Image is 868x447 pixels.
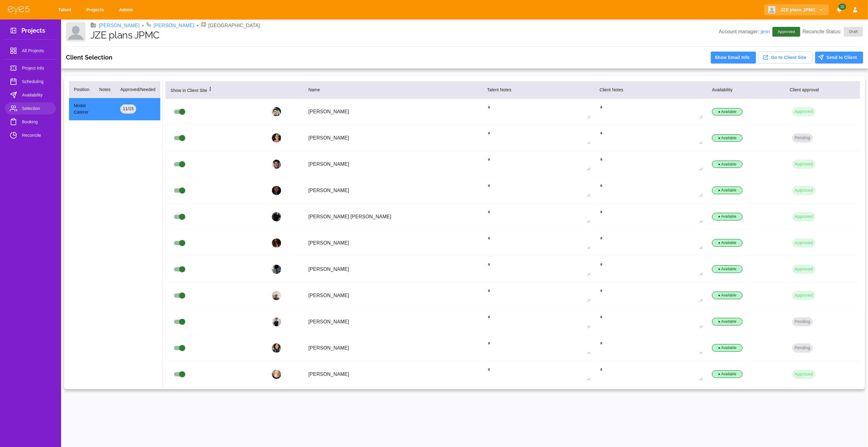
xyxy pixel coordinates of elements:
[22,91,51,99] span: Availability
[272,265,281,274] img: profile_picture
[712,161,743,168] div: ● Available
[304,81,483,99] th: Name
[5,129,56,141] a: Reconcile
[845,29,862,35] span: Draft
[165,81,267,99] th: Show in Client Site
[272,133,281,143] img: profile_picture
[815,52,863,64] button: Send to Client
[761,29,770,34] a: jenn
[5,62,56,74] a: Project Info
[82,4,110,16] a: Projects
[712,213,743,220] div: ● Available
[792,107,816,116] button: Approved
[309,318,478,325] p: [PERSON_NAME]
[272,212,281,221] img: profile_picture
[712,292,743,299] div: ● Available
[774,29,799,35] span: Approved
[272,370,281,379] img: profile_picture
[792,265,816,274] button: Approved
[154,22,194,29] a: [PERSON_NAME]
[792,212,816,221] button: Approved
[792,133,813,143] button: Pending
[768,6,776,13] img: Client logo
[142,22,144,29] li: •
[309,161,478,168] p: [PERSON_NAME]
[712,134,743,142] div: ● Available
[712,344,743,352] div: ● Available
[712,239,743,247] div: ● Available
[272,291,281,300] img: profile_picture
[5,45,56,57] a: All Projects
[5,116,56,128] a: Booking
[115,81,160,98] th: Approved/Needed
[792,160,816,169] button: Approved
[309,108,478,115] p: [PERSON_NAME]
[834,4,845,16] button: Notifications
[792,370,816,379] button: Approved
[803,27,863,37] p: Reconcile Status:
[309,344,478,352] p: [PERSON_NAME]
[712,187,743,194] div: ● Available
[792,317,813,326] button: Pending
[309,371,478,378] p: [PERSON_NAME]
[792,186,816,195] button: Approved
[309,213,478,220] p: [PERSON_NAME] [PERSON_NAME]
[208,22,260,29] p: [GEOGRAPHIC_DATA]
[197,22,199,29] li: •
[22,132,51,139] span: Reconcile
[764,4,829,16] button: JZE plans JPMC
[22,105,51,112] span: Selection
[69,98,94,121] td: Model Caterer
[69,81,94,98] th: Position
[94,81,115,98] th: Notes
[595,81,707,99] th: Client Notes
[838,4,846,10] span: 10
[120,104,136,114] div: 11 / 15
[712,370,743,378] div: ● Available
[21,27,45,36] h3: Projects
[792,343,813,353] button: Pending
[482,81,595,99] th: Talent Notes
[711,52,756,64] button: Show Email Info
[272,317,281,326] img: profile_picture
[792,291,816,300] button: Approved
[272,186,281,195] img: profile_picture
[719,28,770,35] p: Account manager:
[707,81,785,99] th: Availability
[7,5,30,14] img: eye5
[5,102,56,114] a: Selection
[309,134,478,142] p: [PERSON_NAME]
[66,54,112,61] h3: Client Selection
[22,64,51,72] span: Project Info
[712,265,743,273] div: ● Available
[272,107,281,116] img: profile_picture
[272,238,281,248] img: profile_picture
[99,22,140,29] a: [PERSON_NAME]
[712,318,743,325] div: ● Available
[66,22,85,42] img: Client logo
[22,78,51,85] span: Scheduling
[309,292,478,299] p: [PERSON_NAME]
[758,52,813,64] button: Go to Client Site
[309,187,478,194] p: [PERSON_NAME]
[712,108,743,116] div: ● Available
[309,266,478,273] p: [PERSON_NAME]
[22,47,51,54] span: All Projects
[115,4,139,16] a: Admin
[22,118,51,125] span: Booking
[90,29,719,41] h1: JZE plans JPMC
[5,89,56,101] a: Availability
[792,238,816,248] button: Approved
[272,160,281,169] img: profile_picture
[785,81,860,99] th: Client approval
[54,4,78,16] a: Talent
[309,239,478,247] p: [PERSON_NAME]
[5,75,56,88] a: Scheduling
[272,343,281,353] img: profile_picture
